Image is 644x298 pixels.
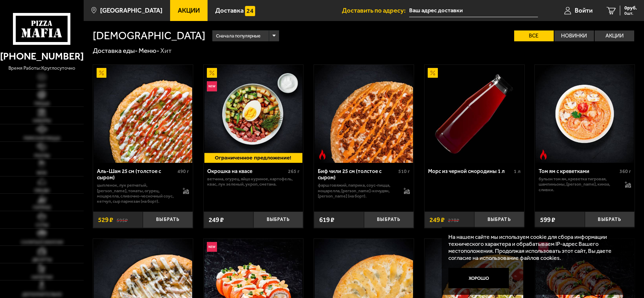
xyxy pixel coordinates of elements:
[315,65,413,163] img: Биф чили 25 см (толстое с сыром)
[143,212,192,228] button: Выбрать
[539,176,618,192] p: бульон том ям, креветка тигровая, шампиньоны, [PERSON_NAME], кинза, сливки.
[539,168,618,174] div: Том ям с креветками
[207,242,217,252] img: Новинка
[215,7,244,14] span: Доставка
[425,65,524,163] img: Морс из черной смородины 1 л
[209,216,224,223] span: 249 ₽
[448,234,624,262] p: На нашем сайте мы используем cookie для сбора информации технического характера и обрабатываем IP...
[139,47,159,55] a: Меню-
[100,7,162,14] span: [GEOGRAPHIC_DATA]
[93,47,138,55] a: Доставка еды-
[624,6,637,11] span: 0 руб.
[585,212,635,228] button: Выбрать
[94,65,192,163] img: Аль-Шам 25 см (толстое с сыром)
[24,136,60,141] span: Римская пицца
[204,65,303,163] img: Окрошка на квасе
[429,216,444,223] span: 249 ₽
[31,275,52,280] span: Напитки
[619,168,631,174] span: 360 г
[34,102,50,106] span: Пицца
[97,182,176,204] p: цыпленок, лук репчатый, [PERSON_NAME], томаты, огурец, моцарелла, сливочно-чесночный соус, кетчуп...
[245,6,255,16] img: 15daf4d41897b9f0e9f617042186c801.svg
[554,30,594,41] label: Новинки
[317,150,328,160] img: Острое блюдо
[37,84,46,89] span: Хит
[398,168,410,174] span: 510 г
[93,30,205,41] h1: [DEMOGRAPHIC_DATA]
[93,65,193,163] a: АкционныйАль-Шам 25 см (толстое с сыром)
[37,171,47,175] span: WOK
[318,168,397,181] div: Биф чили 25 см (толстое с сыром)
[624,11,637,15] span: 0 шт.
[207,168,286,174] div: Окрошка на квасе
[319,216,334,223] span: 619 ₽
[178,7,200,14] span: Акции
[314,65,414,163] a: Острое блюдоБиф чили 25 см (толстое с сыром)
[177,168,189,174] span: 490 г
[540,216,555,223] span: 599 ₽
[34,188,49,193] span: Обеды
[97,68,107,78] img: Акционный
[514,168,520,174] span: 1 л
[535,65,634,163] img: Том ям с креветками
[474,212,524,228] button: Выбрать
[207,176,300,187] p: ветчина, огурец, яйцо куриное, картофель, квас, лук зеленый, укроп, сметана.
[33,206,51,210] span: Горячее
[207,68,217,78] img: Акционный
[207,81,217,91] img: Новинка
[364,212,414,228] button: Выбрать
[216,29,260,42] span: Сначала популярные
[575,7,593,14] span: Войти
[33,119,51,123] span: Наборы
[595,30,634,41] label: Акции
[342,7,409,14] span: Доставить по адресу:
[409,4,538,17] input: Ваш адрес доставки
[535,65,635,163] a: Острое блюдоТом ям с креветками
[428,68,438,78] img: Акционный
[448,268,509,288] button: Хорошо
[160,47,171,55] div: Хит
[425,65,524,163] a: АкционныйМорс из черной смородины 1 л
[34,154,50,158] span: Роллы
[36,223,48,228] span: Супы
[117,216,128,223] s: 595 ₽
[204,65,303,163] a: АкционныйНовинкаОкрошка на квасе
[448,216,459,223] s: 278 ₽
[514,30,554,41] label: Все
[97,168,176,181] div: Аль-Шам 25 см (толстое с сыром)
[428,168,512,174] div: Морс из черной смородины 1 л
[253,212,303,228] button: Выбрать
[318,182,397,199] p: фарш говяжий, паприка, соус-пицца, моцарелла, [PERSON_NAME]-кочудян, [PERSON_NAME] (на борт).
[538,150,548,160] img: Острое блюдо
[21,240,63,245] span: Салаты и закуски
[32,258,52,262] span: Десерты
[288,168,300,174] span: 265 г
[22,292,62,297] span: Дополнительно
[98,216,113,223] span: 529 ₽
